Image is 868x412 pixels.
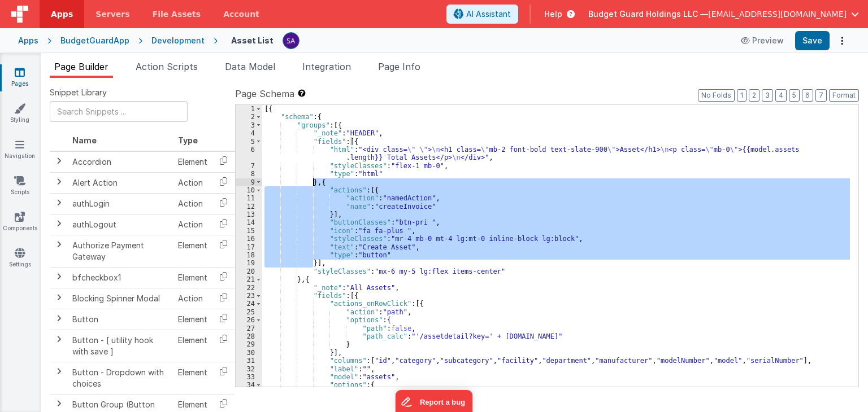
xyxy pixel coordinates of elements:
[173,151,212,173] td: Element
[236,332,262,340] div: 28
[737,89,747,102] button: 1
[236,235,262,243] div: 16
[96,8,129,20] span: Servers
[236,105,262,113] div: 1
[236,178,262,186] div: 9
[236,259,262,267] div: 19
[236,275,262,283] div: 21
[236,349,262,357] div: 30
[68,214,173,235] td: authLogout
[466,8,511,20] span: AI Assistant
[378,61,420,72] span: Page Info
[68,309,173,330] td: Button
[68,193,173,214] td: authLogin
[588,8,859,20] button: Budget Guard Holdings LLC — [EMAIL_ADDRESS][DOMAIN_NAME]
[236,325,262,332] div: 27
[236,243,262,251] div: 17
[236,365,262,373] div: 32
[762,89,773,102] button: 3
[68,288,173,309] td: Blocking Spinner Modal
[18,35,38,46] div: Apps
[51,8,73,20] span: Apps
[68,330,173,362] td: Button - [ utility hook with save ]
[749,89,759,102] button: 2
[236,251,262,259] div: 18
[236,308,262,316] div: 25
[72,135,97,145] span: Name
[236,186,262,194] div: 10
[54,61,108,72] span: Page Builder
[173,330,212,362] td: Element
[236,162,262,170] div: 7
[151,35,205,46] div: Development
[236,194,262,202] div: 11
[50,101,188,122] input: Search Snippets ...
[236,268,262,275] div: 20
[302,61,351,72] span: Integration
[50,87,107,98] span: Snippet Library
[68,172,173,193] td: Alert Action
[236,373,262,381] div: 33
[236,340,262,348] div: 29
[68,362,173,394] td: Button - Dropdown with choices
[834,33,850,49] button: Options
[68,235,173,267] td: Authorize Payment Gateway
[708,8,847,20] span: [EMAIL_ADDRESS][DOMAIN_NAME]
[236,211,262,218] div: 13
[236,357,262,365] div: 31
[236,218,262,226] div: 14
[235,87,294,100] span: Page Schema
[225,61,275,72] span: Data Model
[68,267,173,288] td: bfcheckbox1
[178,135,198,145] span: Type
[236,113,262,121] div: 2
[236,300,262,308] div: 24
[236,121,262,129] div: 3
[236,381,262,389] div: 34
[698,89,735,102] button: No Folds
[829,89,859,102] button: Format
[173,172,212,193] td: Action
[802,89,813,102] button: 6
[236,227,262,235] div: 15
[236,146,262,162] div: 6
[173,235,212,267] td: Element
[588,8,708,20] span: Budget Guard Holdings LLC —
[173,267,212,288] td: Element
[60,35,129,46] div: BudgetGuardApp
[236,129,262,137] div: 4
[173,362,212,394] td: Element
[795,31,830,50] button: Save
[173,214,212,235] td: Action
[544,8,562,20] span: Help
[173,288,212,309] td: Action
[283,33,299,49] img: 79293985458095ca2ac202dc7eb50dda
[136,61,198,72] span: Action Scripts
[236,284,262,292] div: 22
[236,138,262,146] div: 5
[231,36,274,45] h4: Asset List
[789,89,800,102] button: 5
[734,32,791,50] button: Preview
[68,151,173,173] td: Accordion
[173,193,212,214] td: Action
[153,8,201,20] span: File Assets
[815,89,827,102] button: 7
[236,170,262,178] div: 8
[236,292,262,300] div: 23
[173,309,212,330] td: Element
[236,316,262,324] div: 26
[775,89,787,102] button: 4
[446,5,518,24] button: AI Assistant
[236,203,262,211] div: 12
